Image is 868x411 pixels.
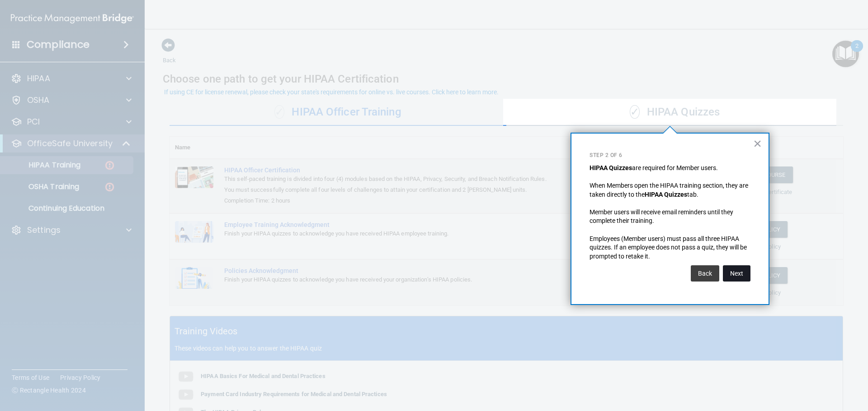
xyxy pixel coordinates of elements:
[723,265,750,282] button: Next
[645,191,687,198] strong: HIPAA Quizzes
[590,164,632,171] strong: HIPAA Quizzes
[691,265,719,282] button: Back
[590,152,750,159] p: Step 2 of 6
[590,208,750,226] p: Member users will receive email reminders until they complete their training.
[632,164,718,171] span: are required for Member users.
[506,99,843,126] div: HIPAA Quizzes
[590,182,750,198] span: When Members open the HIPAA training section, they are taken directly to the
[687,191,698,198] span: tab.
[630,105,640,119] span: ✓
[590,235,750,261] p: Employees (Member users) must pass all three HIPAA quizzes. If an employee does not pass a quiz, ...
[753,136,762,151] button: Close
